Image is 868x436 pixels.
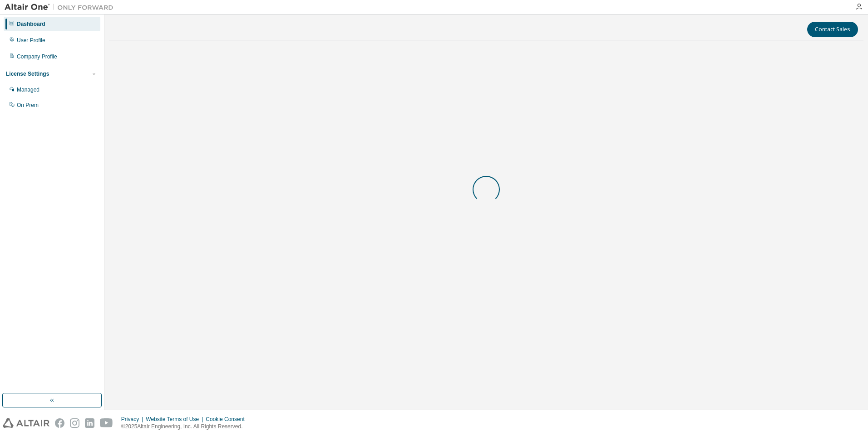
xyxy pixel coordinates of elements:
div: Cookie Consent [206,416,250,423]
div: Dashboard [17,20,45,28]
div: Privacy [121,416,146,423]
img: facebook.svg [55,418,64,428]
div: Company Profile [17,53,57,60]
button: Contact Sales [807,22,858,37]
img: altair_logo.svg [3,418,49,428]
div: On Prem [17,102,39,109]
img: youtube.svg [100,418,113,428]
p: © 2025 Altair Engineering, Inc. All Rights Reserved. [121,423,250,431]
div: User Profile [17,37,45,44]
div: Website Terms of Use [146,416,206,423]
img: instagram.svg [70,418,79,428]
div: License Settings [6,70,49,78]
img: Altair One [5,3,118,12]
div: Managed [17,86,39,93]
img: linkedin.svg [85,418,94,428]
